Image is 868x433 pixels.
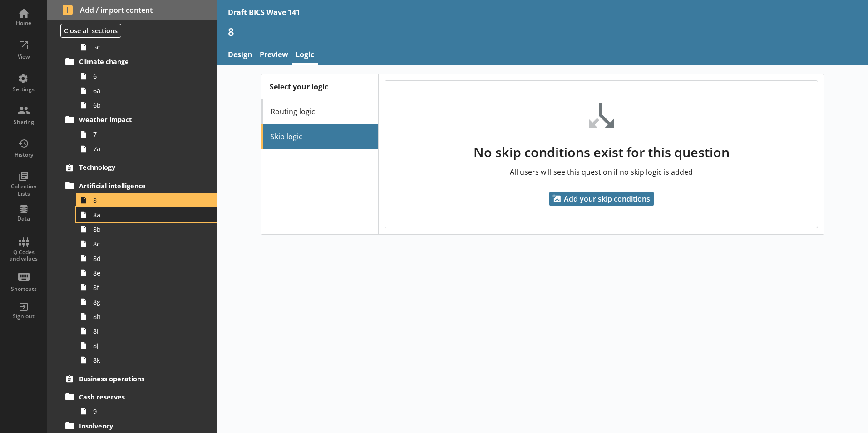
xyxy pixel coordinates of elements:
[76,127,217,142] a: 7
[66,389,217,418] li: Cash reserves9
[76,69,217,84] a: 6
[8,313,39,320] div: Sign out
[79,374,190,383] span: Business operations
[8,249,39,262] div: Q Codes and values
[93,225,194,234] span: 8b
[79,57,190,66] span: Climate change
[93,312,194,321] span: 8h
[93,144,194,153] span: 7a
[66,54,217,113] li: Climate change66a6b
[79,182,190,190] span: Artificial intelligence
[8,86,39,93] div: Settings
[261,99,378,124] a: Routing logic
[76,280,217,295] a: 8f
[76,40,217,54] a: 5c
[8,183,39,197] div: Collection Lists
[93,101,194,109] span: 6b
[93,240,194,248] span: 8c
[62,178,217,193] a: Artificial intelligence
[76,207,217,222] a: 8a
[47,160,217,367] li: TechnologyArtificial intelligence88a8b8c8d8e8f8g8h8i8j8k
[76,338,217,353] a: 8j
[256,46,292,65] a: Preview
[76,98,217,113] a: 6b
[66,113,217,156] li: Weather impact77a
[60,24,121,38] button: Close all sections
[93,341,194,350] span: 8j
[93,196,194,205] span: 8
[8,215,39,222] div: Data
[8,53,39,60] div: View
[93,254,194,263] span: 8d
[62,113,217,127] a: Weather impact
[93,72,194,80] span: 6
[76,295,217,309] a: 8g
[93,130,194,138] span: 7
[62,371,217,386] a: Business operations
[93,407,194,416] span: 9
[385,167,818,177] p: All users will see this question if no skip logic is added
[76,309,217,324] a: 8h
[292,46,318,65] a: Logic
[8,20,39,27] div: Home
[63,5,202,15] span: Add / import content
[62,160,217,175] a: Technology
[261,74,378,99] div: Select your logic
[76,353,217,367] a: 8k
[93,327,194,335] span: 8i
[93,86,194,95] span: 6a
[62,54,217,69] a: Climate change
[76,142,217,156] a: 7a
[76,222,217,236] a: 8b
[8,285,39,293] div: Shortcuts
[62,418,217,433] a: Insolvency
[228,25,857,39] h1: 8
[8,118,39,126] div: Sharing
[79,393,190,401] span: Cash reserves
[76,404,217,418] a: 9
[385,143,818,161] h2: No skip conditions exist for this question
[93,283,194,292] span: 8f
[93,356,194,364] span: 8k
[76,324,217,338] a: 8i
[79,422,190,430] span: Insolvency
[549,192,654,206] button: Add your skip conditions
[228,7,300,17] div: Draft BICS Wave 141
[62,389,217,404] a: Cash reserves
[93,298,194,306] span: 8g
[8,151,39,158] div: History
[76,266,217,280] a: 8e
[93,269,194,277] span: 8e
[79,163,190,172] span: Technology
[79,115,190,124] span: Weather impact
[224,46,256,65] a: Design
[76,251,217,266] a: 8d
[76,84,217,98] a: 6a
[93,211,194,219] span: 8a
[93,43,194,51] span: 5c
[76,193,217,207] a: 8
[76,236,217,251] a: 8c
[66,178,217,367] li: Artificial intelligence88a8b8c8d8e8f8g8h8i8j8k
